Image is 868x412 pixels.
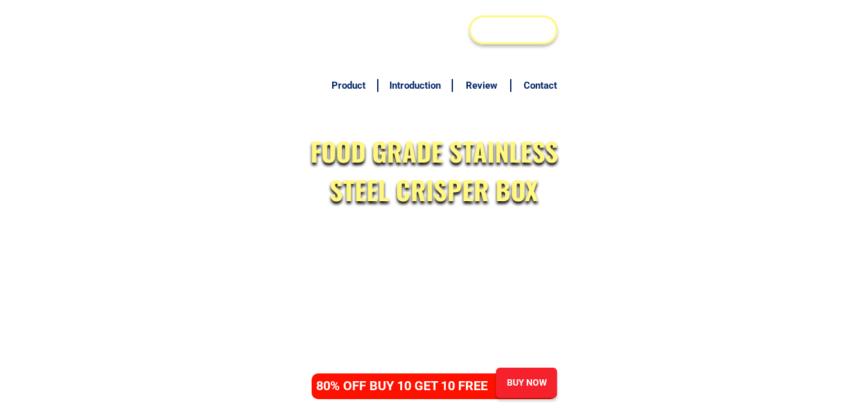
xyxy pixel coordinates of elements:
[493,375,560,390] div: BUY NOW
[326,78,370,93] h6: Product
[460,78,504,93] h6: Review
[303,132,565,209] h2: FOOD GRADE STAINLESS STEEL CRISPER BOX
[518,78,562,93] h6: Contact
[385,78,445,93] h6: Introduction
[471,19,556,40] div: BUY NOW
[316,376,501,395] h4: 80% OFF BUY 10 GET 10 FREE
[312,6,473,53] h3: JAPAN TECHNOLOGY ジャパンテクノロジー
